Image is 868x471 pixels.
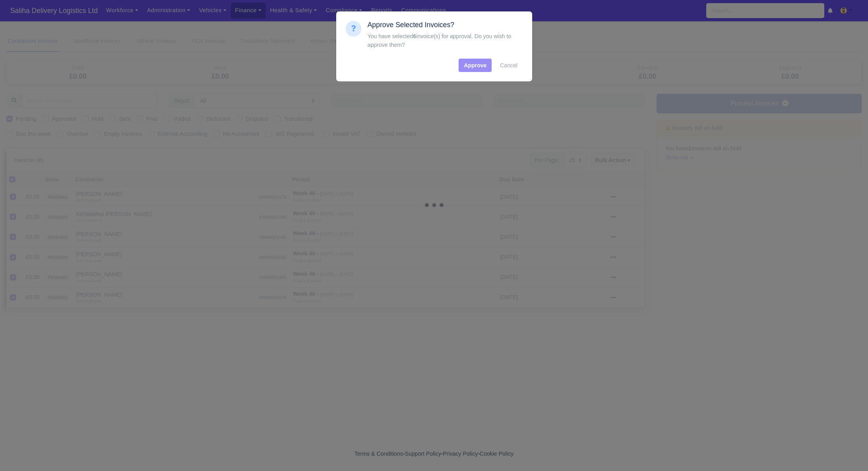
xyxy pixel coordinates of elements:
h5: Approve Selected Invoices? [368,21,523,29]
strong: 6 [413,33,416,39]
button: Approve [459,59,492,72]
div: You have selected invoice(s) for approval. Do you wish to approve them? [368,32,523,49]
iframe: Chat Widget [829,433,868,471]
